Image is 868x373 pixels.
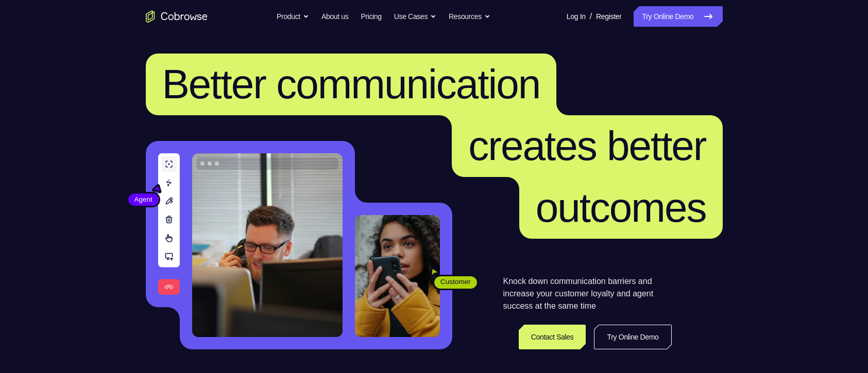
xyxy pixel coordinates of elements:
a: Pricing [361,6,381,27]
a: Try Online Demo [634,6,722,27]
button: Use Cases [394,6,436,27]
a: Try Online Demo [594,325,671,349]
span: / [590,10,592,23]
img: A customer support agent talking on the phone [192,153,343,337]
button: Resources [449,6,490,27]
a: Log In [567,6,586,27]
img: A customer holding their phone [355,215,440,337]
a: Go to the home page [146,10,208,23]
a: About us [321,6,348,27]
button: Product [277,6,309,27]
span: creates better [468,123,706,169]
a: Register [596,6,621,27]
span: outcomes [536,185,706,230]
a: Contact Sales [519,325,586,349]
p: Knock down communication barriers and increase your customer loyalty and agent success at the sam... [503,275,672,312]
span: Better communication [162,61,540,107]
